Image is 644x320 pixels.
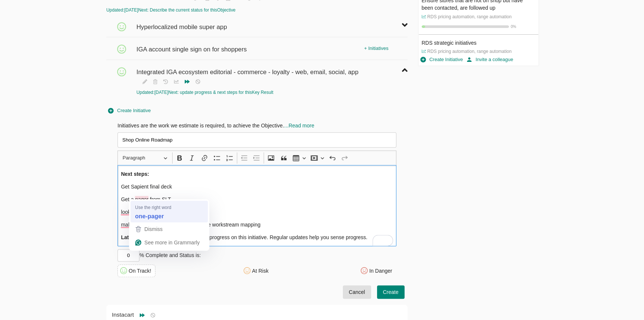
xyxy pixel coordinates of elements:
[349,288,365,297] span: Cancel
[121,234,393,241] p: Write 1-2 lines detailing recent progress on this initiative. Regular updates help you sense prog...
[284,123,314,129] span: ...Read more
[117,151,396,165] div: Editor toolbar
[252,267,268,275] div: At Risk
[383,288,399,297] span: Create
[377,285,405,299] button: Create
[121,221,393,228] p: make a canvas for each initiative in the workstream mapping
[139,252,201,258] span: % Complete and Status is:
[121,171,149,177] strong: Next steps:
[422,39,535,47] div: RDS strategic initiatives
[121,234,138,240] strong: Latest:
[121,196,393,203] p: Get a pager from SLT
[112,311,137,318] span: Instacart
[117,132,396,148] input: E.G. Interview 50 customers who recently signed up
[511,25,516,29] span: 0 %
[369,267,392,275] div: In Danger
[419,54,465,66] button: Create Initiative
[108,107,151,115] span: Create Initiative
[123,153,161,162] span: Paragraph
[362,43,390,54] div: + Initiatives
[121,183,393,190] p: Get Sapient final deck
[117,165,396,246] div: Rich Text Editor, main
[106,105,152,117] button: Create Initiative
[465,54,515,66] button: Invite a colleague
[136,38,249,54] span: IGA account single sign on for shoppers
[422,48,535,55] p: RDS pricing automation, range automation
[106,7,408,13] div: Updated: [DATE] Next: Describe the current status for this Objective
[421,56,463,64] span: Create Initiative
[136,15,229,32] span: Hyperlocalized mobile super app
[119,152,171,164] button: Paragraph
[121,208,393,216] p: look at the workstream mapping
[117,122,396,129] div: Initiatives are the work we estimate is required, to achieve the Objective.
[136,60,360,77] span: Integrated IGA ecosystem editorial - commerce - loyalty - web, email, social, app
[129,267,151,275] div: On Track!
[343,285,371,299] button: Cancel
[136,89,362,96] div: Updated: [DATE] Next: update progress & next steps for this Key Result
[422,14,535,20] p: RDS pricing automation, range automation
[467,56,513,64] span: Invite a colleague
